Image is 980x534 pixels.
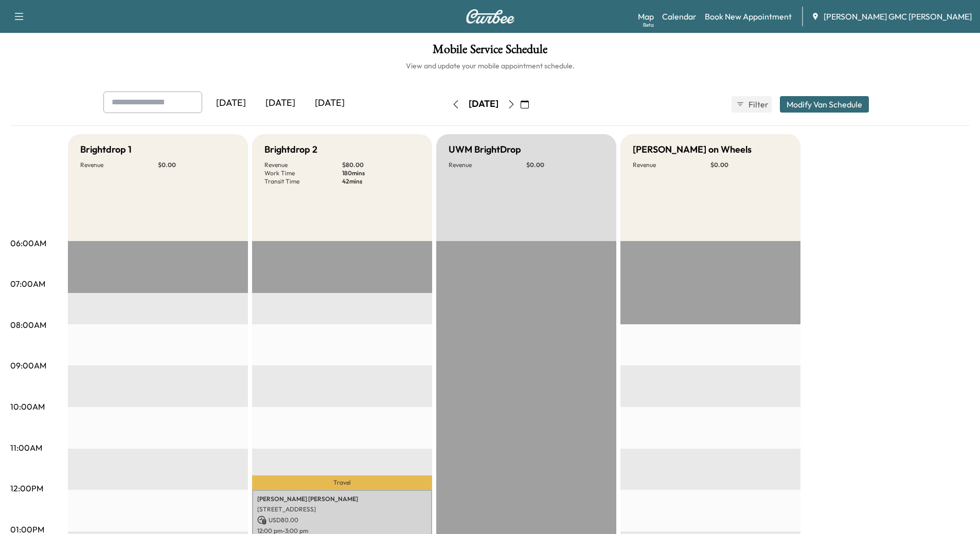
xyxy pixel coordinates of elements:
[449,142,521,157] h5: UWM BrightDrop
[10,319,46,331] p: 08:00AM
[257,495,427,503] p: [PERSON_NAME] [PERSON_NAME]
[633,161,710,169] p: Revenue
[10,237,46,249] p: 06:00AM
[206,91,256,115] div: [DATE]
[257,515,427,525] p: USD 80.00
[264,142,317,157] h5: Brightdrop 2
[824,10,972,23] span: [PERSON_NAME] GMC [PERSON_NAME]
[264,169,342,177] p: Work Time
[643,21,654,29] div: Beta
[662,10,697,23] a: Calendar
[256,91,305,115] div: [DATE]
[10,61,970,71] h6: View and update your mobile appointment schedule.
[10,278,45,290] p: 07:00AM
[10,482,43,494] p: 12:00PM
[264,177,342,186] p: Transit Time
[780,96,869,113] button: Modify Van Schedule
[80,161,158,169] p: Revenue
[252,475,432,490] p: Travel
[80,142,132,157] h5: Brightdrop 1
[264,161,342,169] p: Revenue
[466,9,515,24] img: Curbee Logo
[633,142,752,157] h5: [PERSON_NAME] on Wheels
[10,43,970,61] h1: Mobile Service Schedule
[10,400,45,413] p: 10:00AM
[526,161,604,169] p: $ 0.00
[732,96,772,113] button: Filter
[305,91,354,115] div: [DATE]
[638,10,654,23] a: MapBeta
[257,505,427,513] p: [STREET_ADDRESS]
[749,98,767,111] span: Filter
[710,161,788,169] p: $ 0.00
[158,161,236,169] p: $ 0.00
[10,359,46,372] p: 09:00AM
[342,177,420,186] p: 42 mins
[342,169,420,177] p: 180 mins
[10,441,42,454] p: 11:00AM
[705,10,792,23] a: Book New Appointment
[449,161,526,169] p: Revenue
[342,161,420,169] p: $ 80.00
[469,98,498,111] div: [DATE]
